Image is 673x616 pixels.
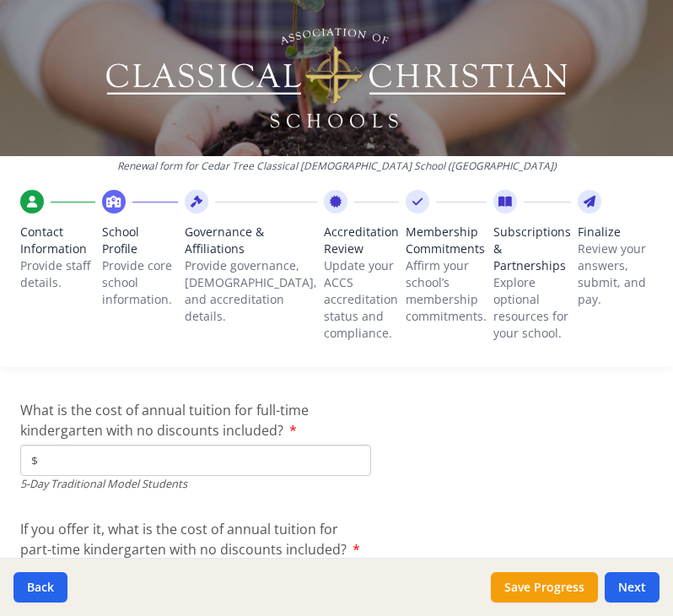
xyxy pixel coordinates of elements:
div: 5-Day Traditional Model Students [20,476,371,492]
span: If you offer it, what is the cost of annual tuition for part-time kindergarten with no discounts ... [20,520,347,559]
p: Provide governance, [DEMOGRAPHIC_DATA], and accreditation details. [185,257,317,325]
p: Provide core school information. [102,257,177,308]
p: Update your ACCS accreditation status and compliance. [324,257,399,342]
span: Governance & Affiliations [185,224,317,257]
p: Affirm your school’s membership commitments. [406,257,487,325]
span: Membership Commitments [406,224,487,257]
img: Logo [103,24,569,132]
p: Review your answers, submit, and pay. [578,240,653,308]
button: Next [605,572,660,602]
p: Provide staff details. [20,257,95,291]
span: Contact Information [20,224,95,257]
button: Save Progress [491,572,598,602]
span: What is the cost of annual tuition for full-time kindergarten with no discounts included? [20,401,309,440]
span: School Profile [102,224,177,257]
span: Accreditation Review [324,224,399,257]
span: Finalize [578,224,653,240]
p: Explore optional resources for your school. [493,274,571,342]
span: Subscriptions & Partnerships [493,224,571,274]
button: Back [13,572,67,602]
